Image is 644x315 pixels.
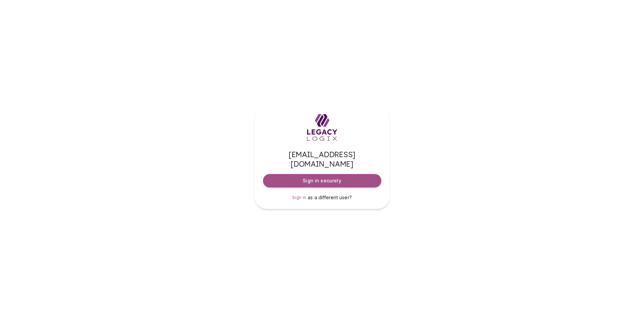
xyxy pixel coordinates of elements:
[303,177,341,184] span: Sign in securely
[263,174,381,187] button: Sign in securely
[292,195,306,200] span: Sign in
[263,150,381,169] span: [EMAIL_ADDRESS][DOMAIN_NAME]
[308,195,352,200] span: as a different user?
[292,194,306,201] a: Sign in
